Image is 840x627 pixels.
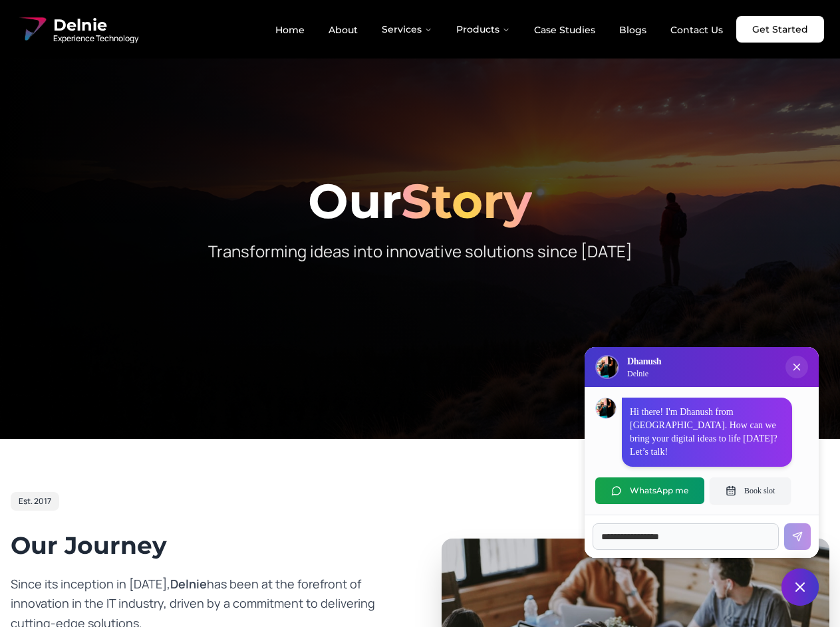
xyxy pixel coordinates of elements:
p: Hi there! I'm Dhanush from [GEOGRAPHIC_DATA]. How can we bring your digital ideas to life [DATE]?... [630,406,784,459]
img: Delnie Logo [597,356,618,378]
span: Delnie [170,576,207,592]
a: Get Started [736,16,824,43]
span: Delnie [53,15,138,36]
button: WhatsApp me [595,477,704,504]
a: Delnie Logo Full [16,13,138,45]
p: Delnie [627,368,661,379]
p: Transforming ideas into innovative solutions since [DATE] [165,241,676,262]
h2: Our Journey [11,532,399,559]
img: Delnie Logo [16,13,48,45]
span: Story [401,172,532,230]
a: Case Studies [523,19,606,41]
span: Experience Technology [53,33,138,44]
button: Close chat [781,568,819,606]
a: Home [265,19,315,41]
button: Products [446,16,521,43]
a: About [318,19,368,41]
span: Est. 2017 [19,496,51,507]
a: Blogs [609,19,657,41]
h3: Dhanush [627,355,661,368]
img: Dhanush [596,398,616,418]
nav: Main [265,16,734,43]
button: Services [371,16,443,43]
a: Contact Us [660,19,734,41]
button: Book slot [710,477,791,504]
button: Close chat popup [785,356,808,378]
h1: Our [11,177,829,225]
